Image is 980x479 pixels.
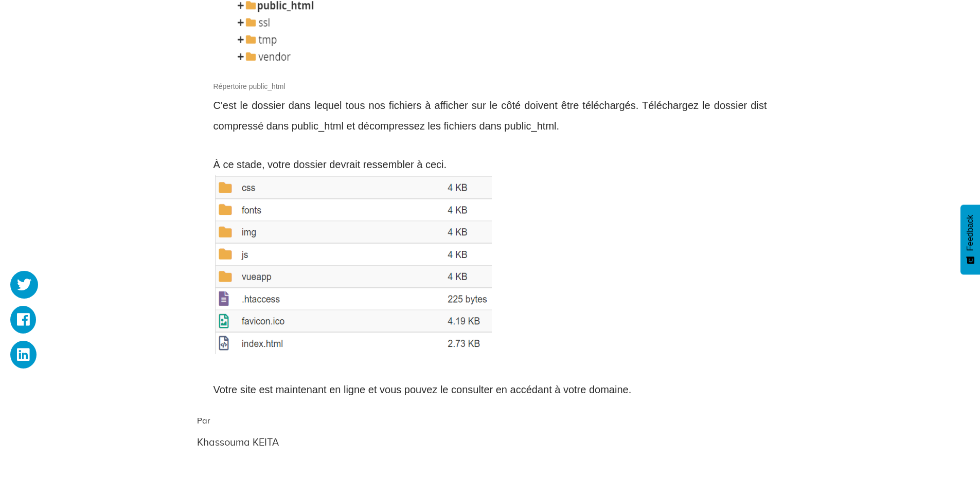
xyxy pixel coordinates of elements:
[213,384,632,395] span: Votre site est maintenant en ligne et vous pouvez le consulter en accédant à votre domaine.
[929,428,968,467] iframe: Drift Widget Chat Controller
[213,175,492,354] img: eQC2En2L24V6F_RflOLUlnqNo97Wtz_8sAkZkhcGeTTHZbLBcRqEVt4F0OB-Uv2ZcNX0ERIjdvuZNOyvFw_SmsvdbG70Oe9pg...
[768,321,974,434] iframe: Drift Widget Chat Window
[213,159,447,170] span: À ce stade, votre dossier devrait ressembler à ceci.
[966,215,975,251] span: Feedback
[189,415,691,450] div: Par
[213,100,770,132] span: C'est le dossier dans lequel tous nos fichiers à afficher sur le côté doivent être téléchargés. T...
[197,436,683,448] h3: Khassouma KEITA
[213,82,286,90] span: Répertoire public_html
[960,205,980,274] button: Feedback - Afficher l’enquête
